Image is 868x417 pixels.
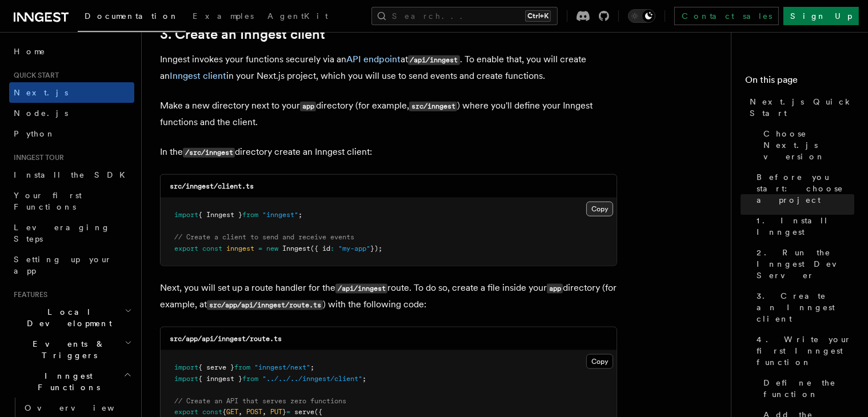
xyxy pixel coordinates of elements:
span: import [174,211,198,219]
span: } [282,408,286,416]
span: , [262,408,266,416]
span: { inngest } [198,375,242,383]
span: Examples [193,11,254,21]
a: Contact sales [674,7,779,25]
span: "../../../inngest/client" [262,375,362,383]
p: Inngest invokes your functions securely via an at . To enable that, you will create an in your Ne... [160,51,617,84]
span: inngest [226,244,254,252]
span: POST [246,408,262,416]
span: from [242,375,258,383]
span: Quick start [9,71,59,80]
span: ; [310,363,314,371]
span: const [202,408,222,416]
span: export [174,244,198,252]
h4: On this page [745,73,854,91]
span: Install the SDK [14,170,132,179]
span: "my-app" [338,244,370,252]
span: Inngest [282,244,310,252]
span: Events & Triggers [9,338,125,361]
a: Define the function [759,372,854,404]
span: 2. Run the Inngest Dev Server [757,247,854,281]
a: Python [9,123,134,144]
a: 3. Create an Inngest client [752,286,854,329]
a: Node.js [9,103,134,123]
span: Python [14,129,55,138]
span: Choose Next.js version [763,128,854,162]
p: Next, you will set up a route handler for the route. To do so, create a file inside your director... [160,280,617,313]
button: Search...Ctrl+K [371,7,558,25]
a: Setting up your app [9,249,134,281]
span: Setting up your app [14,255,112,275]
span: ({ id [310,244,330,252]
span: Before you start: choose a project [757,171,854,206]
span: : [330,244,334,252]
span: 4. Write your first Inngest function [757,334,854,368]
span: AgentKit [267,11,328,21]
button: Inngest Functions [9,366,134,398]
span: { [222,408,226,416]
button: Copy [586,354,613,369]
a: Leveraging Steps [9,217,134,249]
span: ; [362,375,366,383]
code: /api/inngest [408,55,460,65]
a: API endpoint [346,54,401,65]
span: Home [14,46,46,57]
a: 2. Run the Inngest Dev Server [752,242,854,286]
a: Documentation [78,3,186,32]
span: Leveraging Steps [14,223,110,243]
a: Before you start: choose a project [752,167,854,210]
span: import [174,363,198,371]
a: Next.js [9,82,134,103]
span: 1. Install Inngest [757,215,854,238]
span: Overview [25,403,142,412]
code: app [300,102,316,111]
span: export [174,408,198,416]
span: Next.js [14,88,68,97]
span: { serve } [198,363,234,371]
span: ({ [314,408,322,416]
span: PUT [270,408,282,416]
button: Toggle dark mode [628,9,655,23]
span: Node.js [14,109,68,118]
kbd: Ctrl+K [525,10,551,22]
span: , [238,408,242,416]
a: Choose Next.js version [759,123,854,167]
span: import [174,375,198,383]
span: new [266,244,278,252]
span: Next.js Quick Start [750,96,854,119]
span: // Create an API that serves zero functions [174,397,346,405]
span: "inngest/next" [254,363,310,371]
a: Examples [186,3,261,31]
button: Local Development [9,302,134,334]
span: }); [370,244,382,252]
button: Copy [586,202,613,216]
span: Local Development [9,306,125,329]
span: Documentation [85,11,179,21]
span: GET [226,408,238,416]
span: ; [298,211,302,219]
span: from [234,363,250,371]
span: "inngest" [262,211,298,219]
code: src/inngest [409,102,457,111]
p: In the directory create an Inngest client: [160,144,617,161]
code: src/app/api/inngest/route.ts [170,335,282,343]
span: from [242,211,258,219]
span: Inngest Functions [9,370,123,393]
span: { Inngest } [198,211,242,219]
span: Inngest tour [9,153,64,162]
span: 3. Create an Inngest client [757,290,854,324]
span: = [286,408,290,416]
a: Inngest client [170,70,226,81]
a: Home [9,41,134,62]
a: AgentKit [261,3,335,31]
span: Define the function [763,377,854,400]
button: Events & Triggers [9,334,134,366]
code: src/inngest/client.ts [170,182,254,190]
span: const [202,244,222,252]
a: Install the SDK [9,165,134,185]
span: // Create a client to send and receive events [174,233,354,241]
code: app [547,284,563,294]
a: 4. Write your first Inngest function [752,329,854,372]
a: 3. Create an Inngest client [160,26,325,42]
span: = [258,244,262,252]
